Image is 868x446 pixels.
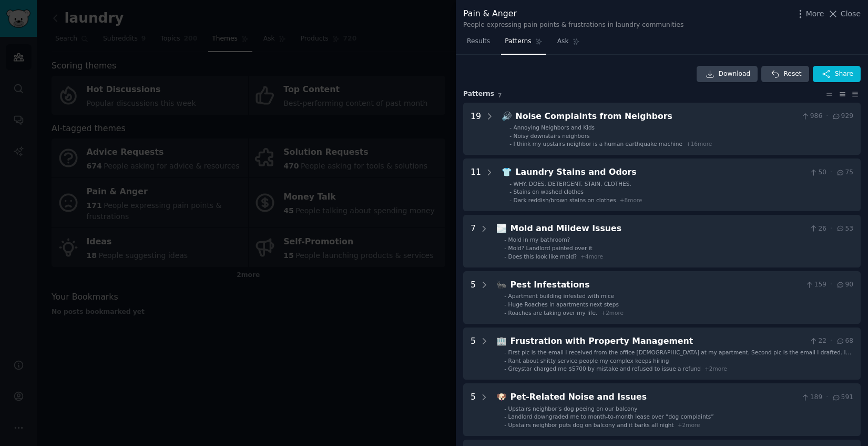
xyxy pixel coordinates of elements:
[830,224,832,234] span: ·
[508,422,674,428] span: Upstairs neighbor puts dog on balcony and it barks all night
[510,335,805,348] div: Frustration with Property Management
[813,66,861,83] button: Share
[835,70,853,79] span: Share
[496,280,507,290] span: 🐜
[783,70,801,79] span: Reset
[509,140,512,147] div: -
[557,37,569,46] span: Ask
[496,223,507,233] span: 🌫️
[830,168,832,177] span: ·
[502,111,512,121] span: 🔊
[805,280,826,290] span: 159
[678,422,700,428] span: + 2 more
[463,21,683,30] div: People expressing pain points & frustrations in laundry communities
[501,33,546,55] a: Patterns
[509,188,512,195] div: -
[806,8,824,19] span: More
[508,236,570,243] span: Mold in my bathroom?
[504,365,506,372] div: -
[828,8,861,19] button: Close
[686,141,712,147] span: + 16 more
[620,197,642,203] span: + 8 more
[510,222,805,235] div: Mold and Mildew Issues
[514,133,590,139] span: Noisy downstairs neighbors
[504,357,506,364] div: -
[554,33,584,55] a: Ask
[809,336,826,346] span: 22
[836,280,853,290] span: 90
[509,124,512,131] div: -
[514,197,616,203] span: Dark reddish/brown stains on clothes
[504,244,506,252] div: -
[809,224,826,234] span: 26
[704,365,727,372] span: + 2 more
[508,349,852,370] span: First pic is the email I received from the office [DEMOGRAPHIC_DATA] at my apartment. Second pic ...
[508,405,638,412] span: Upstairs neighbor’s dog peeing on our balcony
[502,167,512,177] span: 👕
[471,391,476,429] div: 5
[830,280,832,290] span: ·
[510,391,798,404] div: Pet-Related Noise and Issues
[508,365,701,372] span: Greystar charged me $5700 by mistake and refused to issue a refund
[830,336,832,346] span: ·
[504,349,506,356] div: -
[826,112,828,121] span: ·
[841,8,861,19] span: Close
[697,66,758,83] a: Download
[514,141,682,147] span: I think my upstairs neighbor is a human earthquake machine
[516,166,805,179] div: Laundry Stains and Odors
[471,166,481,204] div: 11
[498,92,502,98] span: 7
[504,421,506,429] div: -
[505,37,531,46] span: Patterns
[463,33,494,55] a: Results
[463,90,494,99] span: Pattern s
[514,181,631,187] span: WHY. DOES. DETERGENT. STAIN. CLOTHES.
[509,196,512,204] div: -
[509,180,512,187] div: -
[801,112,822,121] span: 986
[516,110,798,123] div: Noise Complaints from Neighbors
[809,168,826,177] span: 50
[504,292,506,300] div: -
[504,309,506,316] div: -
[471,335,476,373] div: 5
[508,293,615,299] span: Apartment building infested with mice
[467,37,490,46] span: Results
[504,253,506,260] div: -
[471,222,476,260] div: 7
[832,393,853,402] span: 591
[508,301,619,308] span: Huge Roaches in apartments next steps
[463,7,683,21] div: Pain & Anger
[601,310,624,316] span: + 2 more
[508,310,598,316] span: Roaches are taking over my life.
[719,70,751,79] span: Download
[510,279,802,292] div: Pest Infestations
[508,358,669,364] span: Rant about shitty service people my complex keeps hiring
[504,413,506,420] div: -
[836,224,853,234] span: 53
[504,301,506,308] div: -
[504,405,506,412] div: -
[514,189,584,195] span: Stains on washed clothes
[508,245,593,251] span: Mold? Landlord painted over it
[509,132,512,140] div: -
[508,253,577,260] span: Does this look like mold?
[508,413,714,420] span: Landlord downgraded me to month-to-month lease over “dog complaints”
[496,336,507,346] span: 🏢
[504,236,506,243] div: -
[826,393,828,402] span: ·
[836,168,853,177] span: 75
[836,336,853,346] span: 68
[761,66,809,83] button: Reset
[580,253,603,260] span: + 4 more
[471,279,476,316] div: 5
[801,393,822,402] span: 189
[832,112,853,121] span: 929
[514,124,595,131] span: Annoying Neighbors and Kids
[795,8,824,19] button: More
[496,392,507,402] span: 🐶
[471,110,481,148] div: 19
